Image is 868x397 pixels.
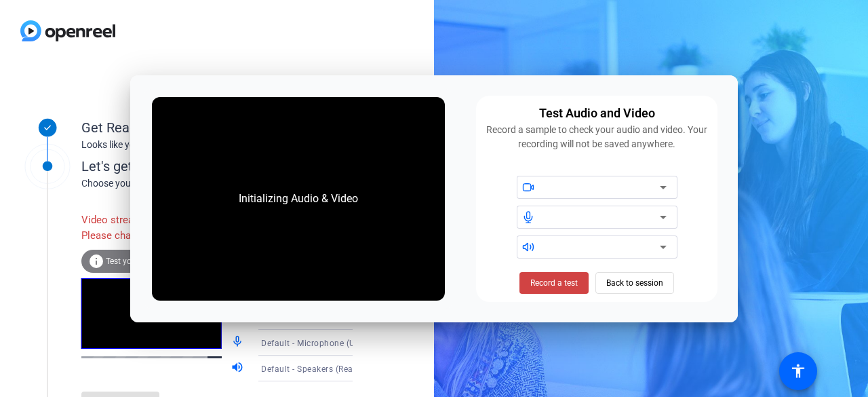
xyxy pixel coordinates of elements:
div: Let's get connected. [81,156,380,176]
button: Back to session [595,272,674,294]
span: Default - Microphone (USBAudio1.0) (4c4a:4155) [261,337,455,348]
span: Test your audio and video [106,257,200,266]
button: Record a test [519,272,589,294]
mat-icon: info [88,253,104,269]
mat-icon: mic_none [231,335,247,351]
span: Back to session [606,270,663,296]
div: Get Ready! [81,117,353,138]
div: Record a sample to check your audio and video. Your recording will not be saved anywhere. [484,123,709,151]
span: Default - Speakers (Realtek(R) Audio) [261,363,408,374]
mat-icon: volume_up [231,360,247,377]
div: Test Audio and Video [539,104,655,123]
div: Choose your settings [81,176,380,191]
span: Record a test [530,277,578,289]
span: Integrated Webcam (0c45:6a14) [261,311,390,322]
div: Initializing Audio & Video [225,177,372,221]
div: Looks like you've been invited to join [81,138,353,152]
div: Video stream not available. Please change the video source. [81,206,231,250]
mat-icon: accessibility [790,363,806,379]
